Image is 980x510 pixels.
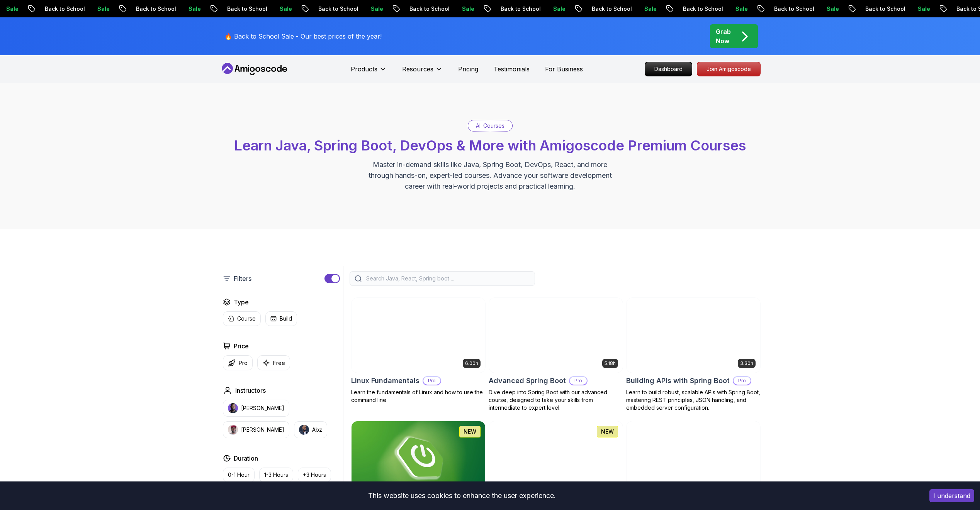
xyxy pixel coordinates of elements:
h2: Instructors [235,386,266,395]
h2: Duration [234,454,258,463]
button: Free [257,355,290,370]
h2: Price [234,341,249,351]
p: Sale [750,5,775,13]
p: Abz [312,426,322,434]
a: Pricing [458,64,478,74]
p: Filters [234,274,251,283]
p: NEW [464,428,476,436]
p: 6.00h [465,360,478,366]
p: Build [280,315,292,323]
button: Accept cookies [929,489,974,502]
a: Testimonials [494,64,530,74]
img: instructor img [299,425,309,435]
img: instructor img [228,425,238,435]
p: Back to School [515,5,568,13]
img: instructor img [228,403,238,413]
p: Pro [239,359,248,367]
p: Course [237,315,256,323]
p: Sale [477,5,501,13]
p: Back to School [333,5,386,13]
button: 0-1 Hour [223,468,255,482]
span: Learn Java, Spring Boot, DevOps & More with Amigoscode Premium Courses [234,137,746,154]
p: Back to School [151,5,203,13]
p: Back to School [242,5,294,13]
p: Sale [112,5,137,13]
h2: Type [234,297,249,307]
p: Back to School [606,5,659,13]
button: Build [265,311,297,326]
a: For Business [545,64,583,74]
button: +3 Hours [298,468,331,482]
a: Linux Fundamentals card6.00hLinux FundamentalsProLearn the fundamentals of Linux and how to use t... [351,297,486,404]
p: 0-1 Hour [228,471,250,479]
p: Pro [570,377,587,385]
p: 5.18h [605,360,616,366]
p: +3 Hours [303,471,326,479]
p: Sale [203,5,228,13]
p: Products [351,64,377,74]
h2: Building APIs with Spring Boot [626,375,730,386]
button: instructor img[PERSON_NAME] [223,421,289,438]
button: instructor img[PERSON_NAME] [223,400,289,417]
p: Sale [659,5,684,13]
p: Sale [568,5,593,13]
p: NEW [601,428,614,436]
p: Back to School [59,5,112,13]
p: Grab Now [716,27,731,46]
p: Resources [402,64,433,74]
p: Sale [841,5,866,13]
button: 1-3 Hours [259,468,293,482]
button: Resources [402,64,443,80]
img: Spring Boot for Beginners card [352,421,485,496]
p: Master in-demand skills like Java, Spring Boot, DevOps, React, and more through hands-on, expert-... [360,159,620,192]
a: Dashboard [645,62,692,76]
p: Free [273,359,285,367]
p: Sale [932,5,957,13]
img: Java for Beginners card [627,421,760,496]
p: [PERSON_NAME] [241,426,284,434]
p: Back to School [880,5,932,13]
a: Building APIs with Spring Boot card3.30hBuilding APIs with Spring BootProLearn to build robust, s... [626,297,761,412]
button: Course [223,311,261,326]
img: Advanced Spring Boot card [489,298,623,373]
p: Back to School [789,5,841,13]
h2: Advanced Spring Boot [489,375,566,386]
p: 3.30h [740,360,753,366]
p: Back to School [698,5,750,13]
p: Pro [734,377,751,385]
p: Back to School [424,5,477,13]
p: Pro [423,377,440,385]
p: [PERSON_NAME] [241,404,284,412]
div: This website uses cookies to enhance the user experience. [6,487,918,504]
img: Spring Data JPA card [489,421,623,496]
input: Search Java, React, Spring boot ... [365,275,530,282]
p: Learn to build robust, scalable APIs with Spring Boot, mastering REST principles, JSON handling, ... [626,388,761,412]
button: Products [351,64,387,80]
img: Linux Fundamentals card [352,298,485,373]
a: Advanced Spring Boot card5.18hAdvanced Spring BootProDive deep into Spring Boot with our advanced... [489,297,623,412]
p: Learn the fundamentals of Linux and how to use the command line [351,388,486,404]
p: 🔥 Back to School Sale - Our best prices of the year! [224,32,382,41]
p: 1-3 Hours [264,471,288,479]
p: Sale [294,5,319,13]
button: instructor imgAbz [294,421,327,438]
p: Join Amigoscode [697,62,760,76]
p: Sale [21,5,46,13]
p: Sale [386,5,410,13]
a: Join Amigoscode [697,62,761,76]
img: Building APIs with Spring Boot card [627,298,760,373]
p: Dive deep into Spring Boot with our advanced course, designed to take your skills from intermedia... [489,388,623,412]
h2: Linux Fundamentals [351,375,420,386]
button: Pro [223,355,253,370]
p: All Courses [476,122,504,130]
